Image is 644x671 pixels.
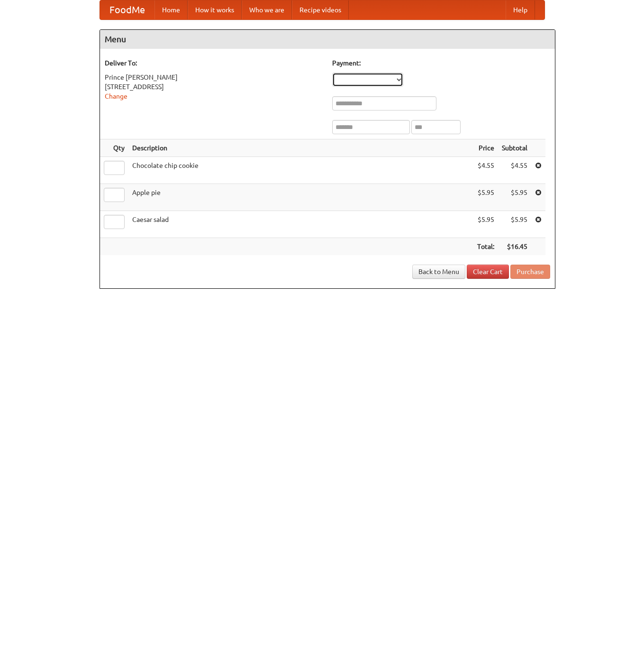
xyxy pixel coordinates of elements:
td: $5.95 [498,211,531,238]
td: Chocolate chip cookie [128,157,473,184]
th: Price [473,139,498,157]
a: Help [506,0,535,19]
td: $5.95 [473,211,498,238]
td: $5.95 [473,184,498,211]
h5: Deliver To: [105,58,323,68]
a: Recipe videos [292,0,349,19]
th: Qty [100,139,128,157]
div: Prince [PERSON_NAME] [105,73,323,82]
td: $4.55 [498,157,531,184]
th: Description [128,139,473,157]
a: Clear Cart [467,265,509,279]
th: $16.45 [498,238,531,256]
h4: Menu [100,30,555,49]
a: Home [154,0,188,19]
td: $5.95 [498,184,531,211]
h5: Payment: [332,58,550,68]
a: Change [105,92,127,100]
a: FoodMe [100,0,154,19]
th: Total: [473,238,498,256]
button: Purchase [510,265,550,279]
th: Subtotal [498,139,531,157]
a: Who we are [242,0,292,19]
div: [STREET_ADDRESS] [105,82,323,92]
td: $4.55 [473,157,498,184]
a: How it works [188,0,242,19]
td: Caesar salad [128,211,473,238]
a: Back to Menu [412,265,465,279]
td: Apple pie [128,184,473,211]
